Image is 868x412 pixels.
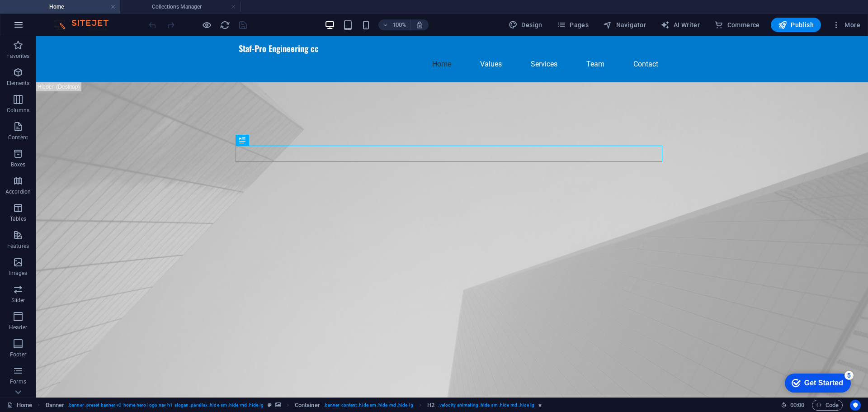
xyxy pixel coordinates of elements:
button: Navigator [599,18,650,32]
span: 00 00 [790,400,804,411]
span: Code [816,400,839,411]
i: Reload page [220,20,230,30]
button: Design [505,18,546,32]
span: More [832,20,860,29]
p: Header [9,324,27,331]
span: . banner .preset-banner-v3-home-hero-logo-nav-h1-slogan .parallax .hide-sm .hide-md .hide-lg [68,400,264,411]
button: Pages [553,18,592,32]
p: Elements [7,80,30,87]
span: AI Writer [660,20,700,29]
span: Click to select. Double-click to edit [46,400,65,411]
p: Accordion [5,188,31,195]
p: Columns [7,107,29,114]
button: AI Writer [657,18,703,32]
span: Click to select. Double-click to edit [295,400,320,411]
p: Features [7,242,29,250]
span: : [797,402,798,408]
button: Usercentrics [850,400,861,411]
button: More [828,18,864,32]
span: Click to select. Double-click to edit [427,400,434,411]
h4: Collections Manager [120,2,241,12]
p: Footer [10,351,26,358]
span: Design [509,20,542,29]
button: Publish [771,18,821,32]
div: Get Started [27,10,66,18]
span: Pages [557,20,589,29]
div: Design (Ctrl+Alt+Y) [505,18,546,32]
i: This element is a customizable preset [268,403,272,407]
button: Commerce [711,18,764,32]
div: 5 [67,2,76,11]
span: . banner-content .hide-sm .hide-md .hide-lg [324,400,413,411]
span: . velocity-animating .hide-sm .hide-md .hide-lg [438,400,534,411]
p: Content [8,134,28,141]
button: Code [812,400,843,411]
button: reload [219,19,230,30]
p: Boxes [11,161,26,168]
button: 100% [378,19,410,30]
button: Click here to leave preview mode and continue editing [201,19,212,30]
img: Editor Logo [52,19,120,30]
h6: 100% [392,19,406,30]
p: Tables [10,215,26,223]
i: On resize automatically adjust zoom level to fit chosen device. [415,21,424,29]
p: Forms [10,378,26,385]
p: Slider [11,297,25,304]
i: Element contains an animation [538,403,542,407]
span: Navigator [603,20,646,29]
i: This element contains a background [275,403,281,407]
p: Images [9,270,28,277]
p: Favorites [6,52,29,60]
h6: Session time [781,400,805,411]
nav: breadcrumb [46,400,542,411]
a: Click to cancel selection. Double-click to open Pages [7,400,32,411]
div: Get Started 5 items remaining, 0% complete [7,5,73,24]
span: Publish [778,20,814,29]
span: Commerce [714,20,760,29]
